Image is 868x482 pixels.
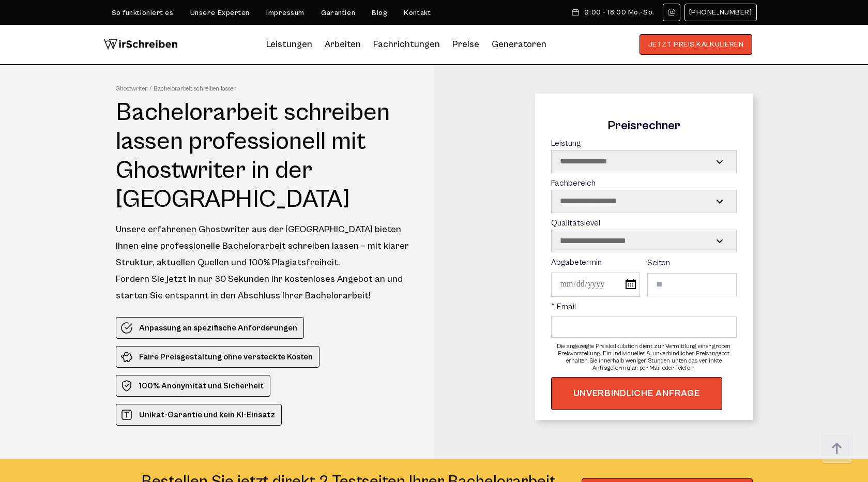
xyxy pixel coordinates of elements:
select: Leistung [552,150,736,172]
a: [PHONE_NUMBER] [684,4,757,21]
div: Die angezeigte Preiskalkulation dient zur Vermittlung einer groben Preisvorstellung. Ein individu... [551,343,737,371]
span: Bachelorarbeit schreiben lassen [154,85,237,93]
input: Abgabetermin [551,273,640,297]
label: Qualitätslevel [551,218,737,253]
button: UNVERBINDLICHE ANFRAGE [551,377,722,410]
img: logo wirschreiben [103,34,178,55]
li: 100% Anonymität und Sicherheit [116,375,270,397]
form: Contact form [551,119,737,410]
a: Leistungen [266,36,312,53]
span: 9:00 - 18:00 Mo.-So. [584,8,654,17]
img: Anpassung an spezifische Anforderungen [120,322,133,334]
a: Unsere Experten [190,9,250,17]
a: Impressum [266,9,304,17]
select: Fachbereich [552,190,736,212]
a: So funktioniert es [112,9,174,17]
span: UNVERBINDLICHE ANFRAGE [573,387,700,400]
li: Unikat-Garantie und kein KI-Einsatz [116,404,282,426]
img: Unikat-Garantie und kein KI-Einsatz [120,409,133,421]
img: Schedule [571,8,580,17]
h1: Bachelorarbeit schreiben lassen professionell mit Ghostwriter in der [GEOGRAPHIC_DATA] [116,98,415,214]
img: button top [821,433,852,464]
a: Kontakt [404,9,431,17]
a: Ghostwriter [116,85,151,93]
span: [PHONE_NUMBER] [689,8,752,17]
li: Anpassung an spezifische Anforderungen [116,317,304,339]
div: Preisrechner [551,119,737,133]
select: Qualitätslevel [552,230,736,252]
label: * Email [551,302,737,338]
label: Leistung [551,139,737,173]
label: Fachbereich [551,178,737,213]
a: Arbeiten [325,36,361,53]
input: * Email [551,317,737,338]
a: Garantien [321,9,355,17]
span: Seiten [647,258,670,267]
a: Blog [372,9,387,17]
a: Fachrichtungen [373,36,440,53]
div: Unsere erfahrenen Ghostwriter aus der [GEOGRAPHIC_DATA] bieten Ihnen eine professionelle Bachelor... [116,221,415,304]
a: Preise [452,39,479,50]
button: JETZT PREIS KALKULIEREN [639,34,753,55]
a: Generatoren [492,36,546,53]
img: Faire Preisgestaltung ohne versteckte Kosten [120,351,133,363]
label: Abgabetermin [551,258,640,297]
img: Email [667,8,676,17]
li: Faire Preisgestaltung ohne versteckte Kosten [116,346,319,368]
img: 100% Anonymität und Sicherheit [120,380,133,392]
